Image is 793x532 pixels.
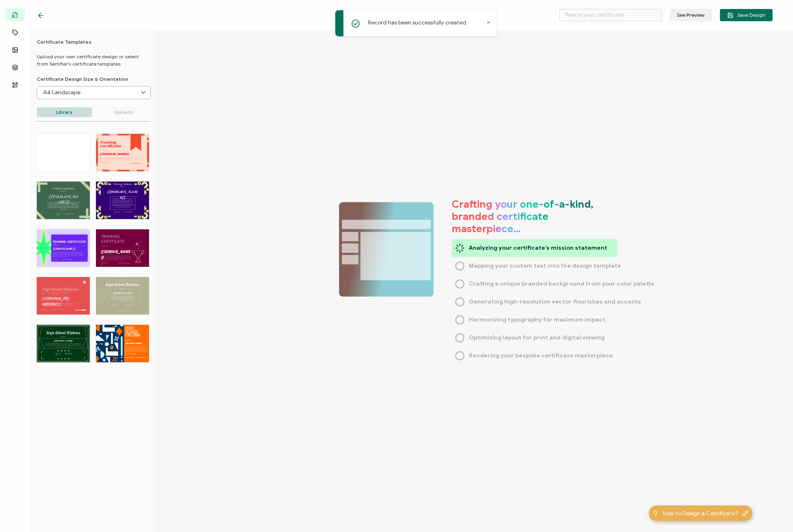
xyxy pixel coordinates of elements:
p: Upload your own certificate design or select from Sertifier’s certificate templates. [37,53,151,68]
p: Certificate Design Size & Orientation [37,76,151,82]
span: Crafting a unique branded background from your color palette [469,278,654,290]
p: Library [37,107,92,117]
h1: Crafting your one-of-a-kind, branded certificate masterpiece… [452,198,615,235]
span: Analyzing your certificate’s mission statement [469,242,607,254]
h6: Certificate Templates [37,39,151,45]
span: Rendering your bespoke certificate masterpiece [469,350,613,362]
input: Name your certificate [559,9,662,21]
span: Save Design [727,12,765,18]
p: Uploads [96,107,151,117]
button: See Preview [670,9,712,21]
span: Generating high-resolution vector flourishes and accents [469,296,641,308]
span: Harmonizing typography for maximum impact [469,314,606,326]
span: How to Design a Certificate? [663,509,738,518]
p: Record has been successfully created [368,18,466,27]
span: Mapping your custom text into the design template [469,260,621,272]
img: minimize-icon.svg [742,510,748,516]
span: Optimizing layout for print and digital viewing [469,332,605,344]
button: Save Design [720,9,773,21]
iframe: Chat Widget [752,493,793,532]
input: Select [37,86,150,99]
